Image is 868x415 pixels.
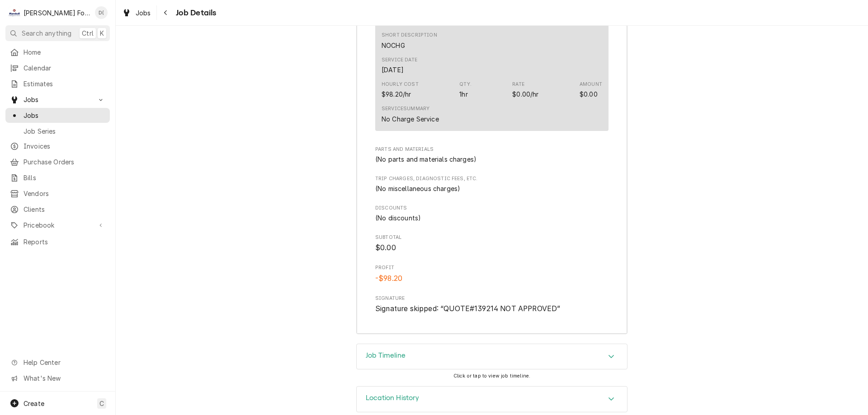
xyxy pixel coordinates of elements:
div: Price [512,89,538,99]
div: Line Item [375,24,609,131]
div: Short Description [382,41,405,50]
div: Quantity [459,81,472,99]
div: Discounts List [375,213,609,223]
button: Accordion Details Expand Trigger [357,344,627,369]
div: Discounts [375,205,609,223]
div: Cost [382,81,419,99]
a: Calendar [5,61,110,75]
span: -$98.20 [375,274,402,283]
div: Amount [580,81,602,88]
div: Subtotal [375,234,609,253]
div: Derek Testa (81)'s Avatar [95,6,108,19]
span: Search anything [22,28,71,38]
span: Job Series [24,126,105,136]
div: Parts and Materials List [375,154,609,164]
span: Parts and Materials [375,146,609,153]
a: Jobs [5,108,110,123]
div: Profit [375,264,609,284]
span: Discounts [375,205,609,212]
span: Subtotal [375,242,609,253]
span: Bills [24,173,105,182]
div: Rate [512,81,524,88]
h3: Job Timeline [366,351,406,360]
button: Navigate back [159,5,173,20]
span: Create [24,400,44,407]
a: Go to What's New [5,371,110,386]
a: Bills [5,170,110,185]
span: $0.00 [375,243,396,252]
div: Quantity [459,89,467,99]
span: Help Center [24,358,104,367]
span: Jobs [136,8,151,18]
div: Hourly Cost [382,81,419,88]
span: Job Details [173,7,217,19]
a: Vendors [5,186,110,201]
span: Clients [24,205,105,214]
a: Invoices [5,139,110,154]
div: Location History [356,386,627,412]
a: Job Series [5,124,110,139]
div: Qty. [459,81,472,88]
a: Estimates [5,76,110,91]
div: Service Date [382,56,417,64]
div: Job Timeline [356,344,627,370]
div: Price [512,81,538,99]
div: Trip Charges, Diagnostic Fees, etc. List [375,184,609,193]
span: Click or tap to view job timeline. [453,373,530,379]
span: Jobs [24,95,92,104]
div: Accordion Header [357,387,627,412]
span: Profit [375,264,609,271]
div: D( [95,6,108,19]
div: Amount [580,81,602,99]
span: Purchase Orders [24,157,105,167]
span: C [99,399,104,408]
span: Vendors [24,189,105,198]
span: Jobs [24,111,105,120]
span: Home [24,47,105,57]
span: Reports [24,237,105,247]
span: What's New [24,373,104,383]
div: Parts and Materials [375,146,609,164]
h3: Location History [366,394,420,402]
span: Estimates [24,79,105,89]
div: Service Summary [382,105,429,112]
button: Accordion Details Expand Trigger [357,387,627,412]
span: K [100,28,104,38]
span: Pricebook [24,220,92,230]
button: Search anythingCtrlK [5,25,110,41]
div: No Charge Service [382,114,439,124]
div: Amount [580,89,598,99]
div: Short Description [382,32,437,39]
div: M [8,6,21,19]
div: Cost [382,89,411,99]
a: Home [5,45,110,60]
div: Service Date [382,65,404,75]
a: Go to Jobs [5,92,110,107]
a: Jobs [118,5,155,20]
span: Signature [375,295,609,302]
span: Calendar [24,63,105,73]
div: Accordion Header [357,344,627,369]
a: Reports [5,234,110,249]
a: Purchase Orders [5,154,110,169]
a: Go to Pricebook [5,218,110,233]
div: Service Date [382,56,417,75]
span: Ctrl [82,28,94,38]
div: Marshall Food Equipment Service's Avatar [8,6,21,19]
a: Clients [5,202,110,217]
a: Go to Help Center [5,355,110,370]
div: [PERSON_NAME] Food Equipment Service [24,8,90,18]
div: Trip Charges, Diagnostic Fees, etc. [375,175,609,193]
div: Signator [375,295,609,314]
span: Profit [375,273,609,284]
span: Skip Signature Reason [375,303,609,314]
span: Subtotal [375,234,609,241]
span: Invoices [24,141,105,151]
span: Trip Charges, Diagnostic Fees, etc. [375,175,609,182]
div: Short Description [382,32,437,50]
